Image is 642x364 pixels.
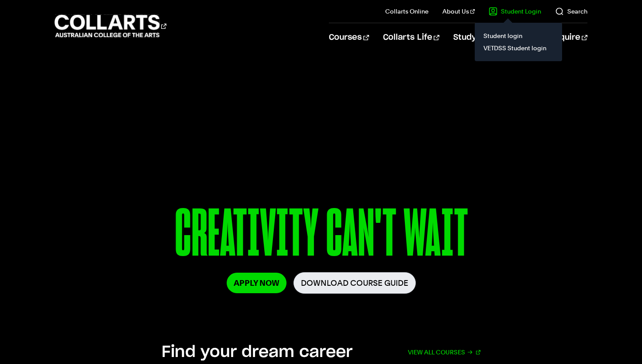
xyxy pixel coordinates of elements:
a: VETDSS Student login [482,42,555,54]
a: Collarts Online [385,7,428,16]
a: About Us [442,7,475,16]
a: Student Login [489,7,541,16]
a: Courses [329,23,369,52]
a: Enquire [549,23,587,52]
a: Apply Now [227,273,286,293]
div: Go to homepage [55,14,166,38]
a: Download Course Guide [293,272,416,294]
a: Collarts Life [383,23,439,52]
a: Search [555,7,587,16]
p: CREATIVITY CAN'T WAIT [61,200,581,272]
a: View all courses [408,343,480,362]
a: Student login [482,30,555,42]
h2: Find your dream career [162,343,352,362]
a: Study Information [453,23,535,52]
